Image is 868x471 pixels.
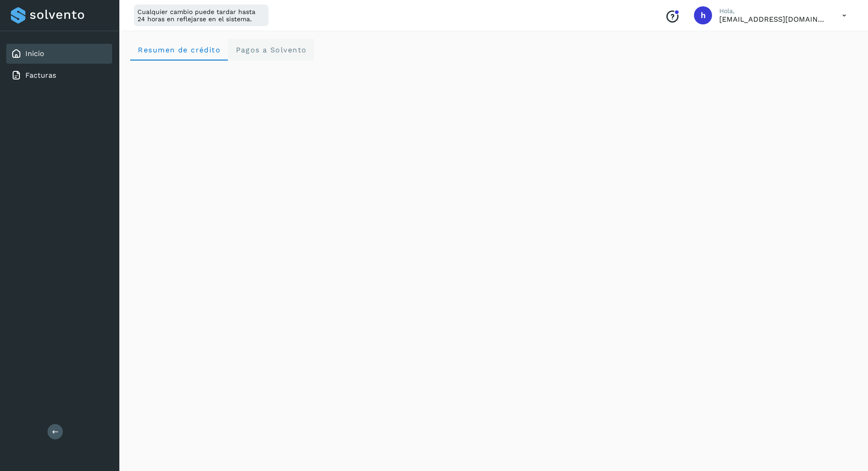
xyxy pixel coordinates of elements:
[134,5,269,26] div: Cualquier cambio puede tardar hasta 24 horas en reflejarse en el sistema.
[25,49,44,58] a: Inicio
[719,7,828,15] p: Hola,
[25,71,56,79] a: Facturas
[137,46,221,54] span: Resumen de crédito
[235,46,307,54] span: Pagos a Solvento
[6,44,112,64] div: Inicio
[6,65,112,85] div: Facturas
[719,15,828,23] p: hpineda@certustransportes.com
